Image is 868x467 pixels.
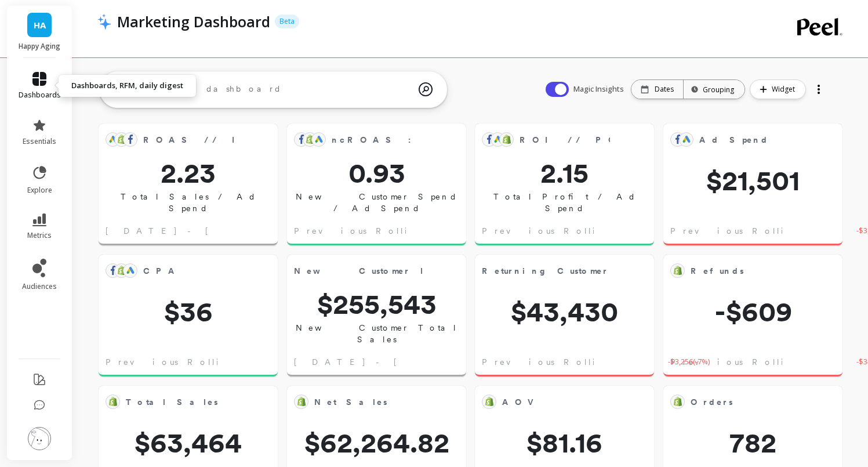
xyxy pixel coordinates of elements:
[99,298,278,325] span: $36
[19,42,61,51] p: Happy Aging
[27,231,52,240] span: metrics
[275,15,299,28] p: Beta
[99,429,278,457] span: $63,464
[27,186,52,195] span: explore
[287,429,466,457] span: $62,264.82
[699,134,769,146] span: Ad Spend
[143,134,270,146] span: ROAS // MER
[287,191,466,214] p: New Customer Spend / Ad Spend
[750,79,806,99] button: Widget
[482,356,668,368] span: Previous Rolling 7-day
[34,19,46,32] span: HA
[19,90,61,100] span: dashboards
[482,225,668,237] span: Previous Rolling 7-day
[691,396,733,408] span: Orders
[699,132,798,148] span: Ad Spend
[502,396,540,408] span: AOV
[482,265,686,277] span: Returning Customer Revenue
[475,191,654,214] p: Total Profit / Ad Spend
[126,394,234,410] span: Total Sales
[502,394,610,410] span: AOV
[475,298,654,325] span: $43,430
[419,74,433,105] img: magic search icon
[287,290,466,318] span: $255,543
[117,12,270,31] p: Marketing Dashboard
[143,265,181,277] span: CPA
[314,396,387,408] span: Net Sales
[106,225,278,237] span: [DATE] - [DATE]
[22,282,57,291] span: audiences
[663,298,842,325] span: -$609
[691,265,744,277] span: Refunds
[475,159,654,187] span: 2.15
[691,263,798,279] span: Refunds
[97,13,111,30] img: header icon
[126,396,218,408] span: Total Sales
[287,322,466,345] p: New Customer Total Sales
[482,263,610,279] span: Returning Customer Revenue
[332,132,422,148] span: ncROAS : New Customer Spend / Ad Spend
[287,159,466,187] span: 0.93
[332,134,696,146] span: ncROAS : New Customer Spend / Ad Spend
[23,137,56,146] span: essentials
[573,84,626,95] span: Magic Insights
[520,132,610,148] span: ROI // POAS
[663,166,842,194] span: $21,501
[520,134,647,146] span: ROI // POAS
[670,225,856,237] span: Previous Rolling 7-day
[294,263,422,279] span: New Customer Revenue
[294,225,480,237] span: Previous Rolling 7-day
[294,356,466,368] span: [DATE] - [DATE]
[294,265,488,277] span: New Customer Revenue
[694,84,734,95] div: Grouping
[691,394,798,410] span: Orders
[143,263,234,279] span: CPA
[106,356,292,368] span: Previous Rolling 7-day
[670,356,856,368] span: Previous Rolling 7-day
[99,191,278,214] p: Total Sales / Ad Spend
[99,159,278,187] span: 2.23
[772,84,798,95] span: Widget
[28,427,51,450] img: profile picture
[668,356,710,368] span: -$3,256 ( -7% )
[655,85,674,94] p: Dates
[314,394,422,410] span: Net Sales
[663,429,842,457] span: 782
[143,132,234,148] span: ROAS // MER
[475,429,654,457] span: $81.16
